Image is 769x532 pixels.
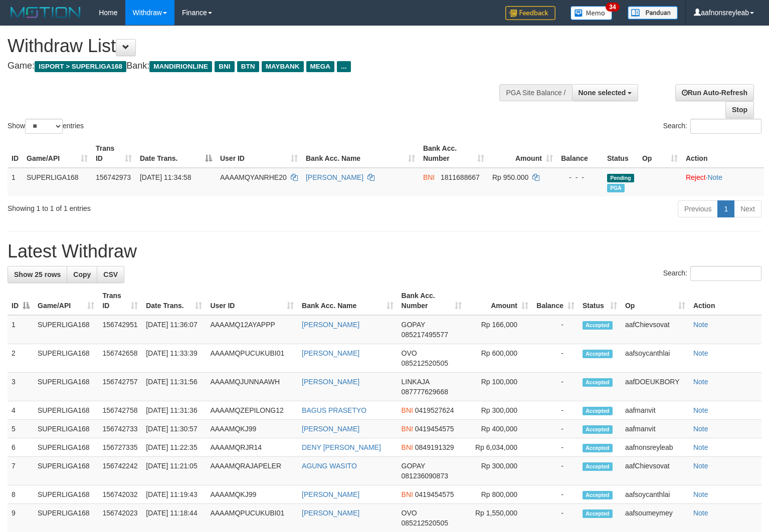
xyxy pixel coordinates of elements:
[8,457,34,485] td: 7
[206,287,298,315] th: User ID: activate to sort column ascending
[398,287,466,315] th: Bank Acc. Number: activate to sort column ascending
[607,184,625,192] span: Marked by aafsoycanthlai
[142,438,206,457] td: [DATE] 11:22:35
[621,401,689,420] td: aafmanvit
[8,287,34,315] th: ID: activate to sort column descending
[690,119,761,134] input: Search:
[583,378,613,387] span: Accepted
[8,241,761,261] h1: Latest Withdraw
[621,344,689,373] td: aafsoycanthlai
[98,438,142,457] td: 156727335
[466,287,532,315] th: Amount: activate to sort column ascending
[73,271,91,279] span: Copy
[415,490,454,498] span: Copy 0419454575 to clipboard
[532,315,579,344] td: -
[678,200,718,217] a: Previous
[302,462,357,470] a: AGUNG WASITO
[570,6,613,20] img: Button%20Memo.svg
[402,406,413,414] span: BNI
[98,485,142,504] td: 156742032
[206,344,298,373] td: AAAAMQPUCUKUBI01
[693,443,708,451] a: Note
[606,3,619,12] span: 34
[628,6,678,20] img: panduan.png
[466,315,532,344] td: Rp 166,000
[142,401,206,420] td: [DATE] 11:31:36
[34,287,98,315] th: Game/API: activate to sort column ascending
[302,509,359,517] a: [PERSON_NAME]
[98,287,142,315] th: Trans ID: activate to sort column ascending
[97,266,124,283] a: CSV
[402,462,425,470] span: GOPAY
[206,420,298,438] td: AAAAMQKJ99
[14,271,61,279] span: Show 25 rows
[302,349,359,357] a: [PERSON_NAME]
[690,266,761,281] input: Search:
[8,119,84,134] label: Show entries
[8,401,34,420] td: 4
[402,519,448,527] span: Copy 085212520505 to clipboard
[34,420,98,438] td: SUPERLIGA168
[306,61,335,72] span: MEGA
[579,287,621,315] th: Status: activate to sort column ascending
[402,509,417,517] span: OVO
[402,359,448,367] span: Copy 085212520505 to clipboard
[8,36,503,56] h1: Withdraw List
[415,443,454,451] span: Copy 0849191329 to clipboard
[298,287,397,315] th: Bank Acc. Name: activate to sort column ascending
[142,344,206,373] td: [DATE] 11:33:39
[92,139,136,168] th: Trans ID: activate to sort column ascending
[142,485,206,504] td: [DATE] 11:19:43
[302,490,359,498] a: [PERSON_NAME]
[142,373,206,401] td: [DATE] 11:31:56
[682,168,764,196] td: ·
[302,406,366,414] a: BAGUS PRASETYO
[466,420,532,438] td: Rp 400,000
[682,139,764,168] th: Action
[466,457,532,485] td: Rp 300,000
[621,373,689,401] td: aafDOEUKBORY
[402,349,417,357] span: OVO
[583,509,613,518] span: Accepted
[572,84,639,101] button: None selected
[8,344,34,373] td: 2
[402,378,430,386] span: LINKAJA
[686,173,706,181] a: Reject
[415,425,454,433] span: Copy 0419454575 to clipboard
[8,315,34,344] td: 1
[583,462,613,471] span: Accepted
[693,462,708,470] a: Note
[402,425,413,433] span: BNI
[532,485,579,504] td: -
[621,438,689,457] td: aafnonsreyleab
[67,266,97,283] a: Copy
[34,344,98,373] td: SUPERLIGA168
[262,61,304,72] span: MAYBANK
[415,406,454,414] span: Copy 0419527624 to clipboard
[8,420,34,438] td: 5
[423,173,435,181] span: BNI
[142,315,206,344] td: [DATE] 11:36:07
[149,61,212,72] span: MANDIRIONLINE
[466,344,532,373] td: Rp 600,000
[8,485,34,504] td: 8
[583,321,613,330] span: Accepted
[34,373,98,401] td: SUPERLIGA168
[693,349,708,357] a: Note
[34,485,98,504] td: SUPERLIGA168
[215,61,234,72] span: BNI
[532,344,579,373] td: -
[675,84,754,101] a: Run Auto-Refresh
[689,287,761,315] th: Action
[466,485,532,504] td: Rp 800,000
[603,139,638,168] th: Status
[402,472,448,480] span: Copy 081236090873 to clipboard
[693,490,708,498] a: Note
[402,331,448,339] span: Copy 085217495577 to clipboard
[206,485,298,504] td: AAAAMQKJ99
[96,173,131,181] span: 156742973
[140,173,191,181] span: [DATE] 11:34:58
[532,373,579,401] td: -
[103,271,118,279] span: CSV
[532,457,579,485] td: -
